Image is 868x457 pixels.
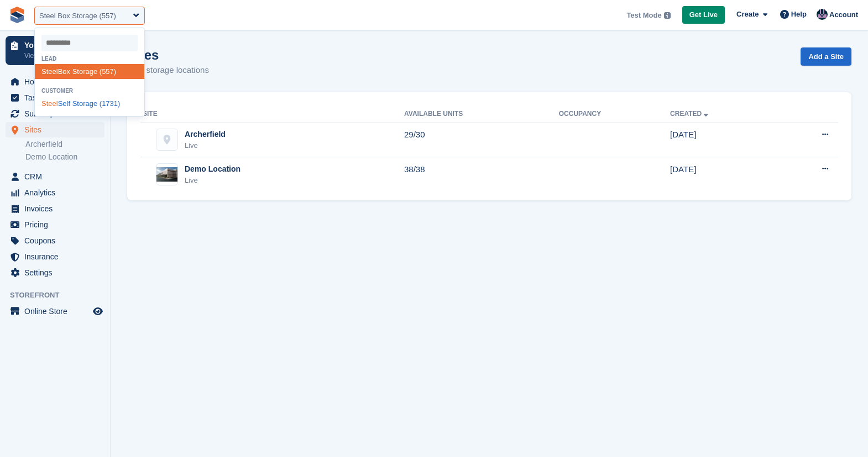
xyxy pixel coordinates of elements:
a: menu [6,122,104,137]
span: Settings [24,265,91,280]
img: Oliver Bruce [817,9,828,20]
span: Create [736,9,759,20]
div: Self Storage (1731) [35,97,144,111]
span: Test Mode [626,10,661,21]
a: menu [6,106,104,121]
a: menu [6,265,104,280]
th: Site [140,105,404,123]
a: menu [6,90,104,105]
span: Help [791,9,807,20]
span: Steel [41,99,58,108]
div: Live [185,175,240,186]
img: stora-icon-8386f47178a22dfd0bd8f6a31ec36ba5ce8667c1dd55bd0f319d3a0aa187defe.svg [9,7,25,23]
a: menu [6,249,104,264]
a: menu [6,304,104,319]
div: Steel Box Storage (557) [39,10,116,22]
div: Archerfield [185,129,226,140]
span: Account [829,9,858,20]
a: menu [6,169,104,184]
td: [DATE] [670,123,777,157]
span: Get Live [689,9,718,20]
a: Created [670,110,710,118]
span: Online Store [24,304,91,319]
td: [DATE] [670,157,777,192]
a: Preview store [91,305,104,318]
span: Home [24,74,91,89]
span: Sites [24,122,91,137]
span: Subscriptions [24,106,91,121]
a: Your onboarding View next steps [6,36,104,65]
span: Storefront [10,290,110,301]
a: Demo Location [25,152,104,162]
a: Add a Site [801,47,851,66]
td: 29/30 [404,123,559,157]
p: Your storage locations [127,64,209,77]
h1: Sites [127,47,209,62]
a: menu [6,217,104,232]
span: Insurance [24,249,91,264]
div: Box Storage (557) [35,64,144,79]
a: menu [6,201,104,216]
div: Customer [35,88,144,94]
a: Archerfield [25,139,104,150]
span: Tasks [24,90,91,105]
div: Lead [35,56,144,62]
span: Pricing [24,217,91,232]
p: View next steps [24,51,90,61]
a: menu [6,233,104,248]
span: Invoices [24,201,91,216]
span: CRM [24,169,91,184]
a: menu [6,74,104,89]
span: Steel [41,67,58,76]
div: Live [185,140,226,151]
img: Image of Demo Location site [156,167,177,182]
div: Demo Location [185,163,240,175]
img: icon-info-grey-7440780725fd019a000dd9b08b2336e03edf1995a4989e88bcd33f0948082b44.svg [664,12,671,19]
a: menu [6,185,104,200]
p: Your onboarding [24,41,90,49]
img: Archerfield site image placeholder [156,129,177,150]
td: 38/38 [404,157,559,192]
a: Get Live [682,6,725,24]
span: Coupons [24,233,91,248]
th: Available Units [404,105,559,123]
span: Analytics [24,185,91,200]
th: Occupancy [559,105,670,123]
